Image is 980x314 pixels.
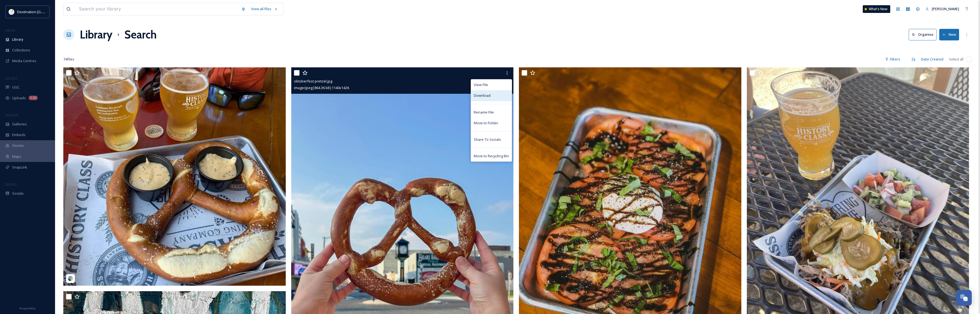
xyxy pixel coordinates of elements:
img: historyclassdowntown-17897184303260323.jpeg [63,67,286,286]
span: Library [12,37,23,42]
div: Date Created [918,54,946,65]
div: 1.2k [29,96,38,100]
span: oktoberfest pretzel.jpg [294,79,332,84]
span: 74 file s [63,57,74,62]
span: View File [474,82,488,87]
span: MEDIA [6,28,15,32]
span: Socials [12,191,24,196]
span: UGC [12,85,20,90]
span: image/jpeg | 864.36 kB | 1140 x 1426 [294,85,349,90]
span: Embeds [12,132,26,137]
span: COLLECT [6,76,17,80]
span: Download [474,93,491,98]
a: View all files [248,4,281,14]
span: Select all [949,57,963,62]
span: SOCIALS [6,182,17,186]
button: New [939,29,959,40]
input: Search your library [76,3,238,15]
span: [PERSON_NAME] [932,6,959,11]
span: WIDGETS [6,113,18,117]
span: Move to Folder [474,120,498,126]
span: Destination [GEOGRAPHIC_DATA] [17,9,72,14]
span: Privacy Policy [20,307,36,310]
span: Galleries [12,122,27,127]
span: Share To Socials [474,137,501,142]
h1: Search [124,26,157,43]
span: Collections [12,48,30,53]
span: Stories [12,143,24,148]
a: Library [80,26,112,43]
span: Maps [12,154,21,159]
a: [PERSON_NAME] [923,4,962,14]
span: Uploads [12,95,26,101]
span: Move to Recycling Bin [474,153,509,159]
div: Filters [882,54,903,65]
span: SnapLink [12,165,27,170]
img: snapsea-logo.png [68,276,73,281]
button: Open Chat [956,290,972,306]
a: Privacy Policy [20,305,36,311]
a: What's New [863,5,890,13]
span: Media Centres [12,58,36,64]
span: Rename File [474,110,494,115]
button: Organise [909,29,937,40]
img: download.png [9,9,14,15]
